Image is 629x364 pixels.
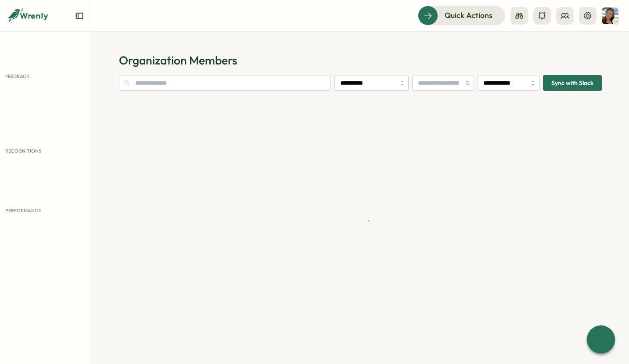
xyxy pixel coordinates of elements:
h1: Organization Members [119,53,602,68]
img: Tracy [602,7,618,24]
button: Quick Actions [418,6,505,25]
button: Sync with Slack [543,75,602,91]
span: Quick Actions [445,10,492,21]
span: Sync with Slack [551,75,593,90]
button: Expand sidebar [75,11,84,20]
